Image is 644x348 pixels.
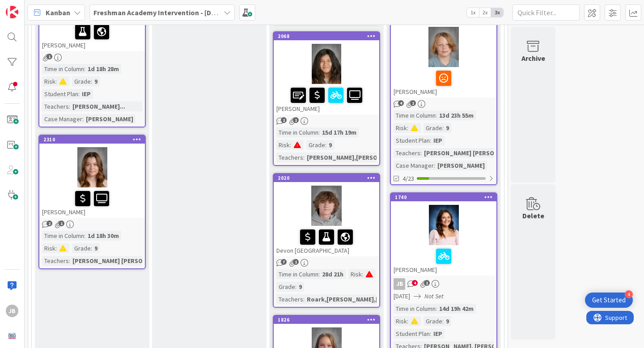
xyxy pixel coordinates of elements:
[391,193,496,276] div: 1740[PERSON_NAME]
[391,245,496,276] div: [PERSON_NAME]
[293,259,299,265] span: 1
[394,304,436,314] div: Time in Column
[92,76,100,86] div: 9
[281,259,287,265] span: 7
[297,282,304,292] div: 9
[59,221,64,226] span: 1
[521,53,545,64] div: Archive
[424,280,430,286] span: 1
[391,278,496,290] div: JB
[6,330,18,342] img: avatar
[491,8,503,17] span: 3x
[72,243,91,253] div: Grade
[55,243,57,253] span: :
[318,127,320,137] span: :
[303,294,305,304] span: :
[430,136,431,145] span: :
[47,54,52,59] span: 1
[42,102,69,111] div: Teachers
[42,64,84,74] div: Time in Column
[276,282,295,292] div: Grade
[434,161,435,170] span: :
[91,243,92,253] span: :
[522,210,544,221] div: Delete
[47,221,52,226] span: 2
[46,7,70,18] span: Kanban
[326,140,334,150] div: 9
[394,292,410,301] span: [DATE]
[437,110,476,120] div: 13d 23h 55m
[278,317,379,323] div: 1826
[394,161,434,170] div: Case Manager
[42,231,84,241] div: Time in Column
[391,193,496,201] div: 1740
[69,256,70,266] span: :
[84,64,85,74] span: :
[274,174,379,182] div: 2020
[394,110,436,120] div: Time in Column
[39,136,145,144] div: 2310
[410,100,416,106] span: 1
[394,329,430,339] div: Student Plan
[395,194,496,200] div: 1740
[55,76,57,86] span: :
[394,148,420,158] div: Teachers
[424,316,442,326] div: Grade
[394,136,430,145] div: Student Plan
[431,136,445,145] div: IEP
[274,174,379,256] div: 2020Devon [GEOGRAPHIC_DATA]
[430,329,431,339] span: :
[394,316,407,326] div: Risk
[348,269,362,279] div: Risk
[320,127,359,137] div: 15d 17h 19m
[276,294,303,304] div: Teachers
[70,256,176,266] div: [PERSON_NAME] [PERSON_NAME]...
[274,32,379,115] div: 2068[PERSON_NAME]
[39,21,145,51] div: [PERSON_NAME]
[85,64,121,74] div: 1d 18h 28m
[82,114,84,124] span: :
[442,316,444,326] span: :
[391,67,496,98] div: [PERSON_NAME]
[290,140,291,150] span: :
[42,114,82,124] div: Case Manager
[467,8,479,17] span: 1x
[513,4,580,21] input: Quick Filter...
[391,15,496,98] div: [PERSON_NAME]
[42,256,69,266] div: Teachers
[278,33,379,39] div: 2068
[320,269,346,279] div: 28d 21h
[91,76,92,86] span: :
[398,100,404,106] span: 4
[444,123,451,133] div: 9
[93,8,249,17] b: Freshman Academy Intervention - [DATE]-[DATE]
[276,140,290,150] div: Risk
[303,153,305,162] span: :
[276,127,318,137] div: Time in Column
[362,269,363,279] span: :
[422,148,576,158] div: [PERSON_NAME] [PERSON_NAME] [PERSON_NAME]...
[424,292,444,300] i: Not Set
[444,316,451,326] div: 9
[420,148,422,158] span: :
[431,329,445,339] div: IEP
[42,243,55,253] div: Risk
[84,231,85,241] span: :
[305,153,421,162] div: [PERSON_NAME],[PERSON_NAME],Do...
[43,136,145,143] div: 2310
[274,226,379,256] div: Devon [GEOGRAPHIC_DATA]
[442,123,444,133] span: :
[436,304,437,314] span: :
[70,102,127,111] div: [PERSON_NAME]...
[80,89,93,99] div: IEP
[412,280,418,286] span: 4
[274,316,379,324] div: 1826
[293,117,299,123] span: 1
[295,282,297,292] span: :
[479,8,491,17] span: 2x
[42,76,55,86] div: Risk
[274,32,379,40] div: 2068
[6,6,18,18] img: Visit kanbanzone.com
[436,110,437,120] span: :
[39,187,145,218] div: [PERSON_NAME]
